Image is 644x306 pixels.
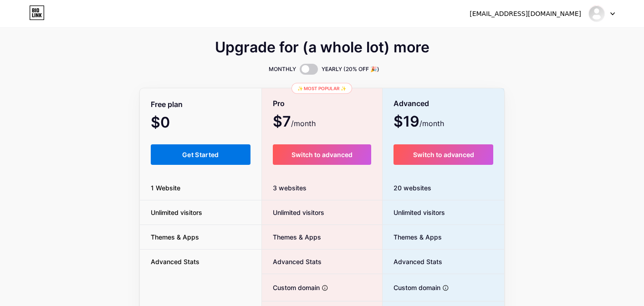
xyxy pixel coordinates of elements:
[262,232,321,242] span: Themes & Apps
[273,116,316,129] span: $7
[262,283,320,292] span: Custom domain
[273,96,285,112] span: Pro
[394,96,429,112] span: Advanced
[419,118,444,129] span: /month
[151,144,250,165] button: Get Started
[140,183,191,193] span: 1 Website
[215,42,429,53] span: Upgrade for (a whole lot) more
[182,151,219,158] span: Get Started
[470,9,581,19] div: [EMAIL_ADDRESS][DOMAIN_NAME]
[394,116,444,129] span: $19
[269,65,296,74] span: MONTHLY
[140,208,213,217] span: Unlimited visitors
[262,208,324,217] span: Unlimited visitors
[383,257,442,266] span: Advanced Stats
[383,176,504,200] div: 20 websites
[262,257,322,266] span: Advanced Stats
[140,232,210,242] span: Themes & Apps
[383,208,445,217] span: Unlimited visitors
[322,65,379,74] span: YEARLY (20% OFF 🎉)
[262,176,383,200] div: 3 websites
[273,144,372,165] button: Switch to advanced
[394,144,493,165] button: Switch to advanced
[383,232,442,242] span: Themes & Apps
[151,97,183,112] span: Free plan
[151,117,194,130] span: $0
[291,118,316,129] span: /month
[291,83,352,94] div: ✨ Most popular ✨
[413,151,474,158] span: Switch to advanced
[383,283,440,292] span: Custom domain
[291,151,353,158] span: Switch to advanced
[140,257,210,266] span: Advanced Stats
[588,5,605,22] img: hewrenew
